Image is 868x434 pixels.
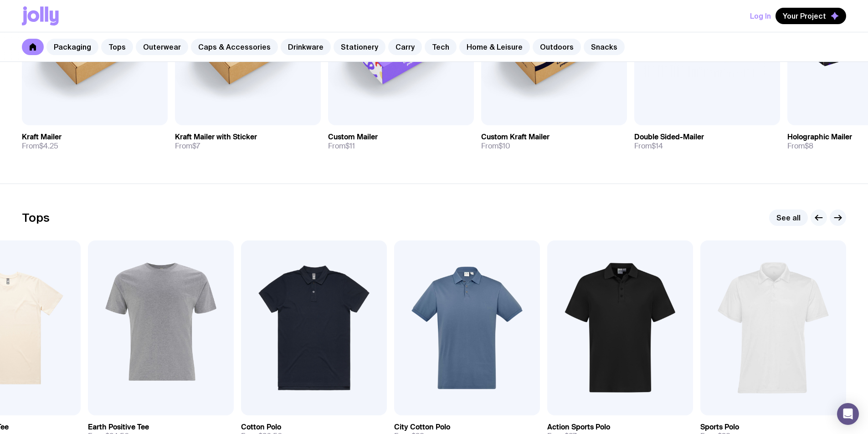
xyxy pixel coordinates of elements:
[634,142,663,151] span: From
[175,133,257,142] h3: Kraft Mailer with Sticker
[498,141,510,151] span: $10
[328,133,378,142] h3: Custom Mailer
[652,141,663,151] span: $14
[345,141,355,151] span: $11
[769,209,808,226] a: See all
[388,39,422,55] a: Carry
[101,39,133,55] a: Tops
[783,11,826,20] span: Your Project
[22,142,58,151] span: From
[22,211,50,225] h2: Tops
[700,423,739,432] h3: Sports Polo
[328,142,355,151] span: From
[328,125,474,158] a: Custom MailerFrom$11
[481,125,627,158] a: Custom Kraft MailerFrom$10
[787,142,813,151] span: From
[584,39,625,55] a: Snacks
[136,39,188,55] a: Outerwear
[88,423,149,432] h3: Earth Positive Tee
[192,141,200,151] span: $7
[787,133,852,142] h3: Holographic Mailer
[750,8,771,24] button: Log In
[175,125,321,158] a: Kraft Mailer with StickerFrom$7
[533,39,581,55] a: Outdoors
[805,141,813,151] span: $8
[776,8,846,24] button: Your Project
[634,133,704,142] h3: Double Sided-Mailer
[459,39,530,55] a: Home & Leisure
[394,423,450,432] h3: City Cotton Polo
[481,133,550,142] h3: Custom Kraft Mailer
[22,133,62,142] h3: Kraft Mailer
[837,403,859,425] div: Open Intercom Messenger
[281,39,331,55] a: Drinkware
[191,39,278,55] a: Caps & Accessories
[634,125,780,158] a: Double Sided-MailerFrom$14
[481,142,510,151] span: From
[22,125,168,158] a: Kraft MailerFrom$4.25
[334,39,385,55] a: Stationery
[425,39,457,55] a: Tech
[175,142,200,151] span: From
[39,141,58,151] span: $4.25
[241,423,281,432] h3: Cotton Polo
[547,423,610,432] h3: Action Sports Polo
[46,39,98,55] a: Packaging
